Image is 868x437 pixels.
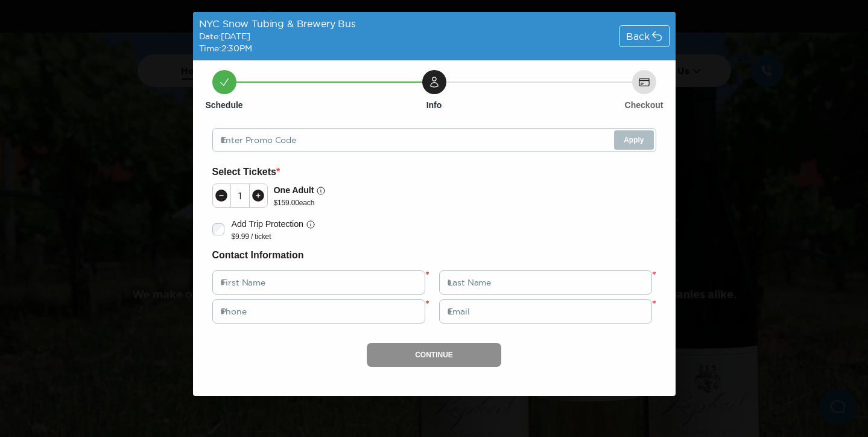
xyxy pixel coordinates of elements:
p: Add Trip Protection [232,217,303,231]
p: $ 159.00 each [274,198,326,208]
h6: Contact Information [212,247,656,263]
span: NYC Snow Tubing & Brewery Bus [199,18,356,29]
span: Date: [DATE] [199,31,250,41]
h6: Select Tickets [212,164,656,180]
p: $9.99 / ticket [232,232,315,241]
span: Back [626,31,649,41]
h6: Info [426,99,442,111]
h6: Schedule [205,99,242,111]
h6: Checkout [625,99,664,111]
p: One Adult [274,183,314,197]
span: Time: 2:30PM [199,43,252,53]
div: 1 [231,191,249,200]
